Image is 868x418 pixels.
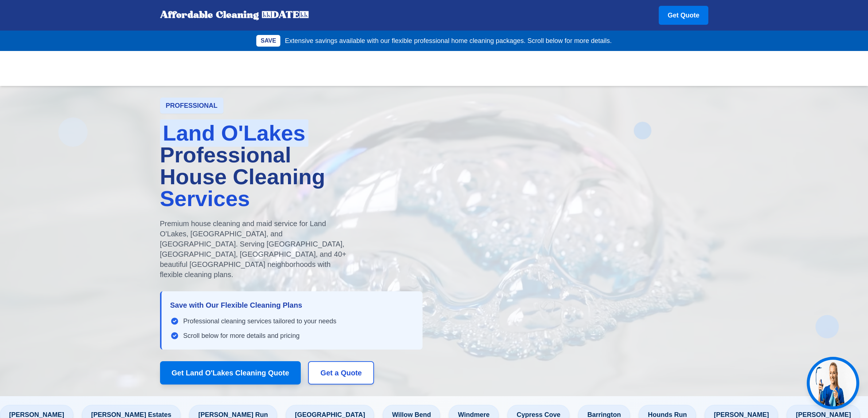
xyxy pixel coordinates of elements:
[170,300,414,310] h3: Save with Our Flexible Cleaning Plans
[160,218,347,280] p: Premium house cleaning and maid service for Land O'Lakes, [GEOGRAPHIC_DATA], and [GEOGRAPHIC_DATA...
[285,36,611,46] p: Extensive savings available with our flexible professional home cleaning packages. Scroll below f...
[308,361,374,385] button: Get a Quote
[807,357,859,409] button: Get help from Jen
[810,360,856,406] img: Jen
[256,35,280,47] div: SAVE
[160,9,309,21] div: Affordable Cleaning [DATE]
[160,361,301,385] button: Get Land O'Lakes Cleaning Quote
[160,186,250,211] span: Services
[659,6,708,25] a: Get Quote
[160,122,423,210] h1: Professional House Cleaning
[160,119,308,147] span: Land O'Lakes
[183,316,336,326] span: Professional cleaning services tailored to your needs
[183,331,300,341] span: Scroll below for more details and pricing
[160,98,223,114] div: PROFESSIONAL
